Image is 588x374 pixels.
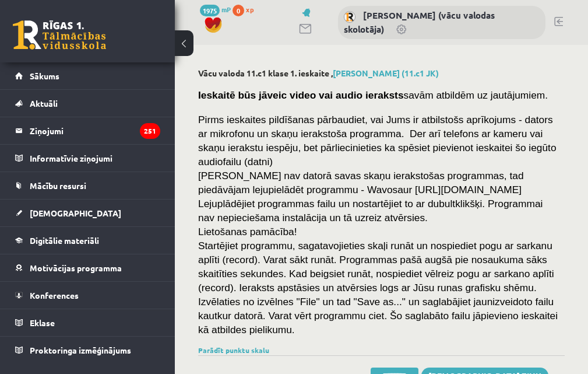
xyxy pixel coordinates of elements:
span: xp [246,5,253,14]
span: savām atbildēm uz jautājumiem. [198,89,548,101]
span: Digitālie materiāli [30,235,99,246]
legend: Informatīvie ziņojumi [30,145,160,172]
a: [PERSON_NAME] (vācu valodas skolotāja) [344,9,495,35]
h2: Vācu valoda 11.c1 klase 1. ieskaite , [198,68,565,78]
a: Motivācijas programma [15,254,160,281]
span: Proktoringa izmēģinājums [30,345,131,355]
span: Eklase [30,317,55,328]
a: Sākums [15,62,160,89]
a: [PERSON_NAME] (11.c1 JK) [333,68,439,78]
a: Digitālie materiāli [15,227,160,254]
span: Lejuplādējiet programmas failu un nostartējiet to ar dubultklikšķi. Programmai nav nepieciešama i... [198,198,543,223]
span: [PERSON_NAME] nav datorā savas skaņu ierakstošas programmas, tad piedāvājam lejupielādēt programm... [198,170,524,195]
span: Konferences [30,290,79,300]
a: Parādīt punktu skalu [198,345,269,355]
span: 0 [233,5,244,16]
i: 251 [140,123,160,139]
span: Motivācijas programma [30,263,122,273]
a: Ziņojumi251 [15,117,160,144]
a: Mācību resursi [15,172,160,199]
a: Aktuāli [15,90,160,117]
a: [DEMOGRAPHIC_DATA] [15,200,160,226]
span: Mācību resursi [30,180,86,191]
span: Lietošanas pamācība! [198,226,297,237]
span: [DEMOGRAPHIC_DATA] [30,208,121,218]
span: mP [221,5,231,14]
a: 1975 mP [200,5,231,14]
span: Sākums [30,71,59,81]
a: Rīgas 1. Tālmācības vidusskola [13,20,106,50]
img: Inga Volfa (vācu valodas skolotāja) [344,11,355,23]
span: 1975 [200,5,220,16]
span: Aktuāli [30,98,58,109]
legend: Ziņojumi [30,117,160,144]
a: 0 xp [233,5,259,14]
span: Startējiet programmu, sagatavojieties skaļi runāt un nospiediet pogu ar sarkanu aplīti (record). ... [198,240,558,335]
a: Eklase [15,309,160,336]
a: Proktoringa izmēģinājums [15,337,160,363]
a: Informatīvie ziņojumi [15,145,160,172]
strong: Ieskaitē būs jāveic video vai audio ieraksts [198,89,404,101]
span: Pirms ieskaites pildīšanas pārbaudiet, vai Jums ir atbilstošs aprīkojums - dators ar mikrofonu un... [198,114,557,167]
a: Konferences [15,282,160,309]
